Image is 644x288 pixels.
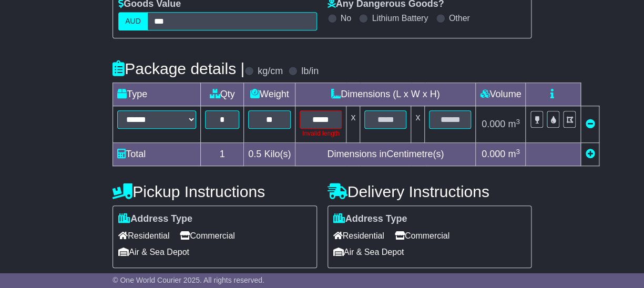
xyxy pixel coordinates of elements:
[333,228,384,244] span: Residential
[482,149,505,159] span: 0.000
[585,119,595,129] a: Remove this item
[328,183,531,200] h4: Delivery Instructions
[516,118,520,126] sup: 3
[333,244,404,260] span: Air & Sea Depot
[395,228,449,244] span: Commercial
[300,129,342,138] div: Invalid length
[508,149,520,159] span: m
[113,183,316,200] h4: Pickup Instructions
[180,228,234,244] span: Commercial
[201,83,244,106] td: Qty
[113,60,244,77] h4: Package details |
[201,143,244,166] td: 1
[113,143,201,166] td: Total
[476,83,526,106] td: Volume
[244,83,295,106] td: Weight
[295,83,476,106] td: Dimensions (L x W x H)
[295,143,476,166] td: Dimensions in Centimetre(s)
[113,276,264,284] span: © One World Courier 2025. All rights reserved.
[516,148,520,156] sup: 3
[372,13,428,23] label: Lithium Battery
[333,213,407,225] label: Address Type
[301,66,319,77] label: lb/in
[341,13,351,23] label: No
[449,13,470,23] label: Other
[118,244,189,260] span: Air & Sea Depot
[585,149,595,159] a: Add new item
[508,119,520,129] span: m
[118,12,148,30] label: AUD
[244,143,295,166] td: Kilo(s)
[113,83,201,106] td: Type
[258,66,283,77] label: kg/cm
[411,106,425,143] td: x
[346,106,360,143] td: x
[118,228,169,244] span: Residential
[248,149,261,159] span: 0.5
[482,119,505,129] span: 0.000
[118,213,192,225] label: Address Type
